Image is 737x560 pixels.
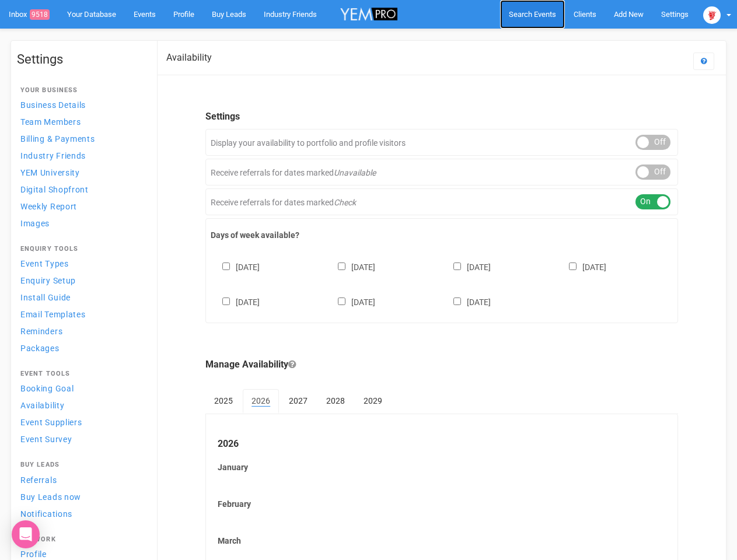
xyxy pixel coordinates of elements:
[703,6,721,24] img: open-uri20250107-2-1pbi2ie
[17,148,145,163] a: Industry Friends
[243,389,279,414] a: 2026
[20,418,82,427] span: Event Suppliers
[17,131,145,146] a: Billing & Payments
[20,310,86,319] span: Email Templates
[569,262,577,270] input: [DATE]
[20,259,69,268] span: Event Types
[17,114,145,129] a: Team Members
[20,536,142,543] h4: Network
[17,340,145,356] a: Packages
[453,262,461,270] input: [DATE]
[20,461,142,468] h4: Buy Leads
[12,520,40,548] div: Open Intercom Messenger
[17,397,145,413] a: Availability
[205,110,678,124] legend: Settings
[326,260,375,273] label: [DATE]
[20,117,81,127] span: Team Members
[20,168,80,177] span: YEM University
[20,87,142,94] h4: Your Business
[166,52,212,63] h2: Availability
[20,100,86,110] span: Business Details
[280,389,316,412] a: 2027
[17,506,145,521] a: Notifications
[222,262,230,270] input: [DATE]
[17,256,145,271] a: Event Types
[17,323,145,339] a: Reminders
[205,389,242,412] a: 2025
[334,198,356,207] em: Check
[557,260,606,273] label: [DATE]
[326,295,375,308] label: [DATE]
[211,229,673,241] label: Days of week available?
[17,52,145,66] h1: Settings
[453,297,461,305] input: [DATE]
[20,219,50,228] span: Images
[20,384,74,393] span: Booking Goal
[218,437,666,451] legend: 2026
[17,272,145,288] a: Enquiry Setup
[20,344,60,353] span: Packages
[17,489,145,505] a: Buy Leads now
[20,246,142,253] h4: Enquiry Tools
[317,389,354,412] a: 2028
[20,509,72,519] span: Notifications
[17,215,145,231] a: Images
[218,535,666,547] label: March
[20,185,89,194] span: Digital Shopfront
[20,293,71,302] span: Install Guide
[205,159,678,185] div: Receive referrals for dates marked
[17,472,145,488] a: Referrals
[17,431,145,447] a: Event Survey
[338,297,345,305] input: [DATE]
[17,164,145,180] a: YEM University
[20,202,77,211] span: Weekly Report
[20,327,62,336] span: Reminders
[442,295,491,308] label: [DATE]
[205,129,678,156] div: Display your availability to portfolio and profile visitors
[218,498,666,510] label: February
[17,380,145,396] a: Booking Goal
[338,262,345,270] input: [DATE]
[222,297,230,305] input: [DATE]
[205,188,678,215] div: Receive referrals for dates marked
[218,461,666,473] label: January
[614,10,644,19] span: Add New
[17,198,145,214] a: Weekly Report
[355,389,391,412] a: 2029
[211,295,260,308] label: [DATE]
[17,289,145,305] a: Install Guide
[205,358,678,372] legend: Manage Availability
[442,260,491,273] label: [DATE]
[20,435,72,444] span: Event Survey
[574,10,596,19] span: Clients
[17,306,145,322] a: Email Templates
[211,260,260,273] label: [DATE]
[17,414,145,430] a: Event Suppliers
[20,276,76,285] span: Enquiry Setup
[20,134,95,143] span: Billing & Payments
[30,9,50,20] span: 9518
[509,10,556,19] span: Search Events
[17,181,145,197] a: Digital Shopfront
[20,401,64,410] span: Availability
[334,168,376,177] em: Unavailable
[20,370,142,377] h4: Event Tools
[17,97,145,113] a: Business Details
